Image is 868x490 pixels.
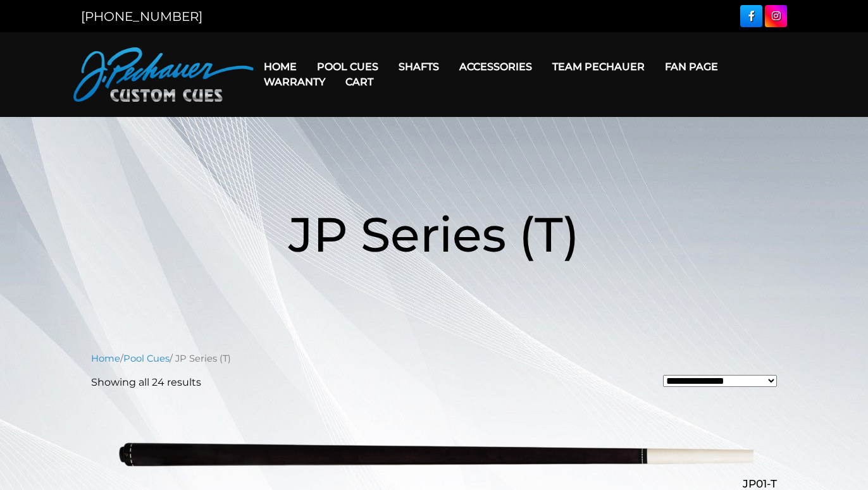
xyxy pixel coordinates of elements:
[335,66,383,98] a: Cart
[254,66,335,98] a: Warranty
[655,51,728,83] a: Fan Page
[123,353,170,364] a: Pool Cues
[542,51,655,83] a: Team Pechauer
[81,9,202,24] a: [PHONE_NUMBER]
[91,375,201,390] p: Showing all 24 results
[91,352,777,365] nav: Breadcrumb
[254,51,307,83] a: Home
[288,205,580,264] span: JP Series (T)
[91,353,120,364] a: Home
[73,47,254,102] img: Pechauer Custom Cues
[388,51,449,83] a: Shafts
[449,51,542,83] a: Accessories
[663,375,777,387] select: Shop order
[307,51,388,83] a: Pool Cues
